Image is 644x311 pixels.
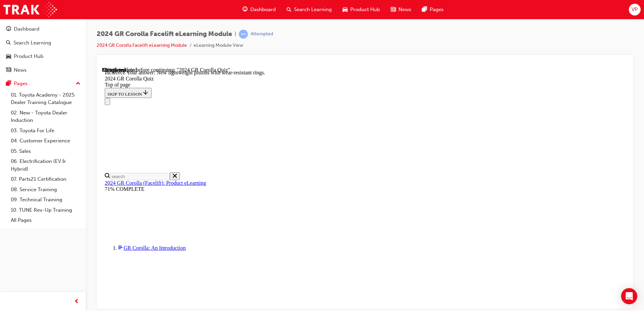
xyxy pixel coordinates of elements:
span: learningRecordVerb_ATTEMPT-icon [239,30,248,39]
button: Close search menu [68,105,78,113]
button: Pages [3,77,83,90]
span: guage-icon [243,5,248,14]
a: 09. Technical Training [8,195,83,205]
a: car-iconProduct Hub [337,3,385,16]
a: 10. TUNE Rev-Up Training [8,205,83,215]
a: 01. Toyota Academy - 2025 Dealer Training Catalogue [8,90,83,108]
a: Product Hub [3,50,83,63]
a: 05. Sales [8,146,83,157]
a: 2024 GR Corolla (Facelift): Product eLearning [3,113,104,119]
span: Dashboard [250,6,276,13]
span: guage-icon [6,26,11,32]
span: Pages [430,6,444,13]
a: News [3,64,83,76]
a: 07. Parts21 Certification [8,174,83,184]
button: VP [629,4,641,15]
li: eLearning Module View [194,42,243,49]
span: 2024 GR Corolla Facelift eLearning Module [97,30,232,38]
button: Close navigation menu [3,31,8,38]
span: VP [632,6,638,13]
div: 71% COMPLETE [3,119,523,125]
span: News [398,6,411,13]
div: Incorrect. Your answer: New lightweight pistons with wear-resistant rings. [3,3,523,9]
a: 04. Customer Experience [8,136,83,146]
div: Product Hub [14,53,43,60]
div: 2024 GR Corolla Quiz [3,9,523,15]
a: guage-iconDashboard [237,3,281,16]
span: Search Learning [294,6,332,13]
div: Pages [14,80,28,88]
div: Top of page [3,15,523,21]
a: 2024 GR Corolla Facelift eLearning Module [97,42,187,48]
div: Search Learning [13,39,51,47]
span: car-icon [343,5,348,14]
span: prev-icon [74,298,79,306]
div: Dashboard [14,25,39,33]
a: 02. New - Toyota Dealer Induction [8,108,83,126]
span: Product Hub [350,6,380,13]
img: Trak [3,2,57,17]
span: search-icon [6,40,11,46]
a: All Pages [8,215,83,226]
div: News [14,66,27,74]
a: news-iconNews [385,3,417,16]
span: up-icon [76,79,80,88]
button: DashboardSearch LearningProduct HubNews [3,22,83,77]
span: news-icon [391,5,396,14]
span: pages-icon [6,81,11,87]
a: 06. Electrification (EV & Hybrid) [8,156,83,174]
span: pages-icon [422,5,427,14]
a: 03. Toyota For Life [8,126,83,136]
span: search-icon [287,5,291,14]
a: Dashboard [3,23,83,35]
a: search-iconSearch Learning [281,3,337,16]
button: SKIP TO LESSON [3,21,50,31]
input: Search [8,106,68,113]
span: SKIP TO LESSON [5,25,47,30]
a: 08. Service Training [8,184,83,195]
span: news-icon [6,67,11,73]
a: pages-iconPages [417,3,449,16]
div: Attempted [251,31,273,37]
div: Open Intercom Messenger [621,288,637,304]
span: car-icon [6,54,11,60]
span: | [235,30,236,38]
a: Search Learning [3,37,83,49]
